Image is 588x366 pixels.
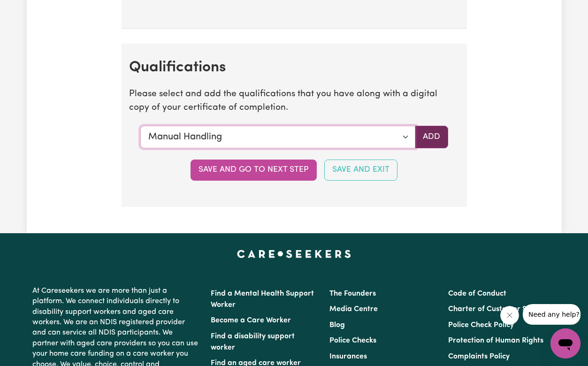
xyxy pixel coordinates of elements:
a: Become a Care Worker [211,317,291,324]
a: Police Checks [329,337,376,344]
a: The Founders [329,290,376,297]
iframe: Message from company [523,304,580,325]
a: Find a Mental Health Support Worker [211,290,314,309]
a: Careseekers home page [237,250,351,258]
a: Code of Conduct [448,290,506,297]
button: Save and go to next step [191,160,317,180]
iframe: Close message [500,306,519,325]
a: Protection of Human Rights [448,337,543,344]
a: Charter of Customer Service [448,305,548,313]
a: Complaints Policy [448,353,510,360]
h2: Qualifications [129,59,459,76]
button: Save and Exit [324,160,397,180]
a: Police Check Policy [448,321,514,329]
a: Insurances [329,353,367,360]
a: Media Centre [329,305,378,313]
a: Find a disability support worker [211,333,295,351]
p: Please select and add the qualifications that you have along with a digital copy of your certific... [129,88,459,115]
iframe: Button to launch messaging window [550,328,580,358]
a: Blog [329,321,345,329]
button: Add selected qualification [415,126,448,148]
